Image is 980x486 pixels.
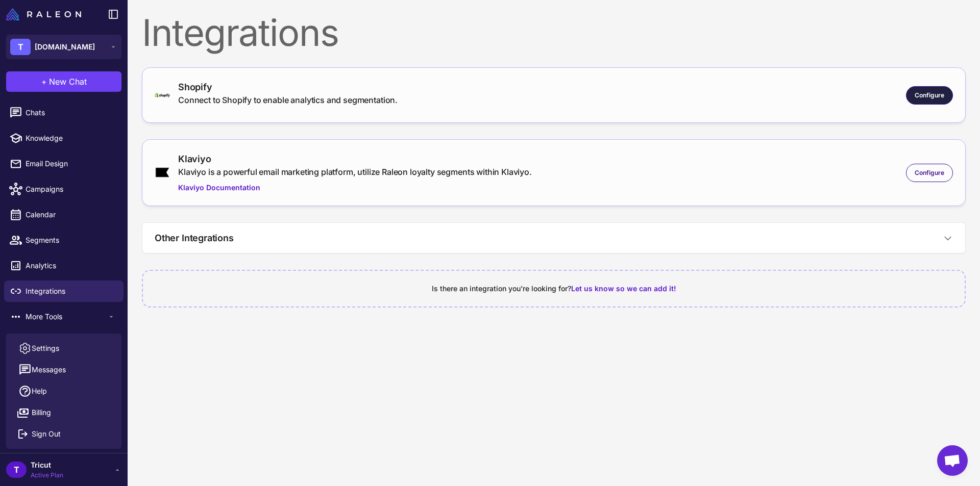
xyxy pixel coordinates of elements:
[26,235,115,246] span: Segments
[4,178,124,200] a: Campaigns
[26,209,115,220] span: Calendar
[6,8,81,20] img: Raleon Logo
[6,8,85,20] a: Raleon Logo
[10,380,117,402] a: Help
[26,133,115,144] span: Knowledge
[142,223,965,253] button: Other Integrations
[10,39,31,55] div: T
[4,127,124,149] a: Knowledge
[32,364,66,375] span: Messages
[155,231,234,245] h3: Other Integrations
[6,71,121,92] button: +New Chat
[4,102,124,123] a: Chats
[178,80,398,94] div: Shopify
[41,75,47,88] span: +
[49,75,87,88] span: New Chat
[155,167,170,178] img: klaviyo.png
[155,93,170,97] img: shopify-logo-primary-logo-456baa801ee66a0a435671082365958316831c9960c480451dd0330bcdae304f.svg
[142,14,966,51] div: Integrations
[571,284,676,293] span: Let us know so we can add it!
[31,471,63,480] span: Active Plan
[155,283,952,294] div: Is there an integration you're looking for?
[26,184,115,195] span: Campaigns
[178,94,398,106] div: Connect to Shopify to enable analytics and segmentation.
[178,152,532,166] div: Klaviyo
[32,428,61,440] span: Sign Out
[32,343,59,354] span: Settings
[26,286,115,297] span: Integrations
[31,459,63,471] span: Tricut
[915,168,944,177] span: Configure
[26,158,115,169] span: Email Design
[26,260,115,271] span: Analytics
[26,311,107,322] span: More Tools
[4,153,124,174] a: Email Design
[10,423,117,445] button: Sign Out
[32,407,51,418] span: Billing
[915,91,944,100] span: Configure
[4,280,124,302] a: Integrations
[32,386,47,397] span: Help
[4,229,124,251] a: Segments
[10,359,117,380] button: Messages
[178,182,532,193] a: Klaviyo Documentation
[4,255,124,276] a: Analytics
[4,204,124,225] a: Calendar
[6,35,121,59] button: T[DOMAIN_NAME]
[26,107,115,118] span: Chats
[937,445,968,476] div: Open chat
[6,462,27,478] div: T
[178,166,532,178] div: Klaviyo is a powerful email marketing platform, utilize Raleon loyalty segments within Klaviyo.
[35,41,95,53] span: [DOMAIN_NAME]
